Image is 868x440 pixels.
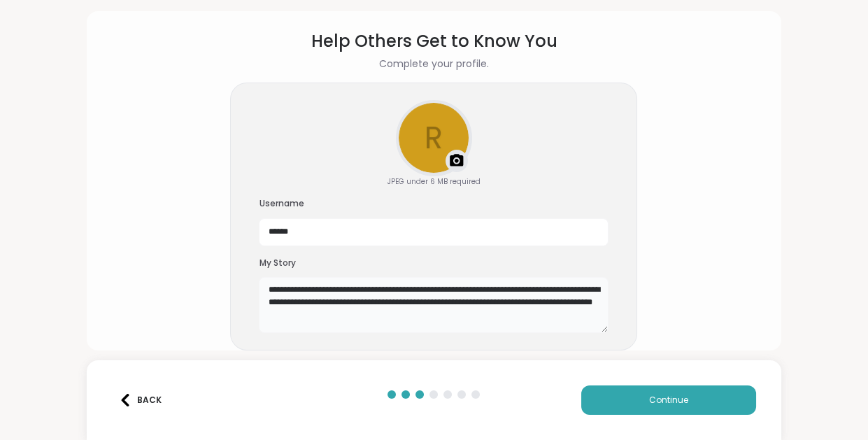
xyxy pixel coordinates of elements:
[581,385,756,415] button: Continue
[379,57,489,71] h2: Complete your profile.
[119,394,162,406] div: Back
[259,198,609,210] h3: Username
[259,257,609,269] h3: My Story
[311,29,557,54] h1: Help Others Get to Know You
[649,394,688,406] span: Continue
[112,385,168,415] button: Back
[387,176,481,187] div: JPEG under 6 MB required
